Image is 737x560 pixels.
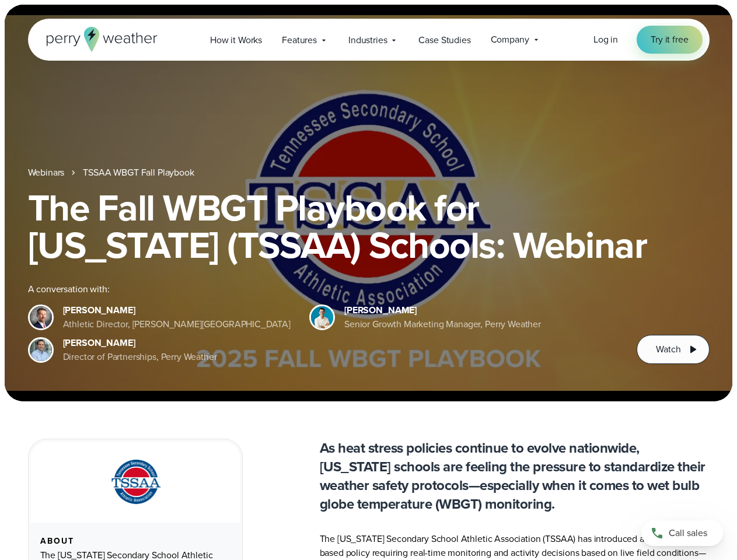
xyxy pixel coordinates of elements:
[408,28,480,52] a: Case Studies
[320,439,710,513] p: As heat stress policies continue to evolve nationwide, [US_STATE] schools are feeling the pressur...
[83,166,194,180] a: TSSAA WBGT Fall Playbook
[311,306,333,328] img: Spencer Patton, Perry Weather
[63,317,291,331] div: Athletic Director, [PERSON_NAME][GEOGRAPHIC_DATA]
[28,189,710,264] h1: The Fall WBGT Playbook for [US_STATE] (TSSAA) Schools: Webinar
[28,282,619,296] div: A conversation with:
[593,33,618,47] a: Log in
[656,342,680,356] span: Watch
[282,33,317,47] span: Features
[344,303,541,317] div: [PERSON_NAME]
[28,166,65,180] a: Webinars
[63,336,217,350] div: [PERSON_NAME]
[63,303,291,317] div: [PERSON_NAME]
[200,28,272,52] a: How it Works
[96,456,174,509] img: TSSAA-Tennessee-Secondary-School-Athletic-Association.svg
[40,537,230,546] div: About
[651,33,688,47] span: Try it free
[30,306,52,328] img: Brian Wyatt
[637,26,702,54] a: Try it free
[28,166,710,180] nav: Breadcrumb
[641,520,723,546] a: Call sales
[669,526,707,540] span: Call sales
[491,33,529,47] span: Company
[30,339,52,361] img: Jeff Wood
[348,33,387,47] span: Industries
[637,335,709,364] button: Watch
[344,317,541,331] div: Senior Growth Marketing Manager, Perry Weather
[418,33,470,47] span: Case Studies
[63,350,217,364] div: Director of Partnerships, Perry Weather
[210,33,262,47] span: How it Works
